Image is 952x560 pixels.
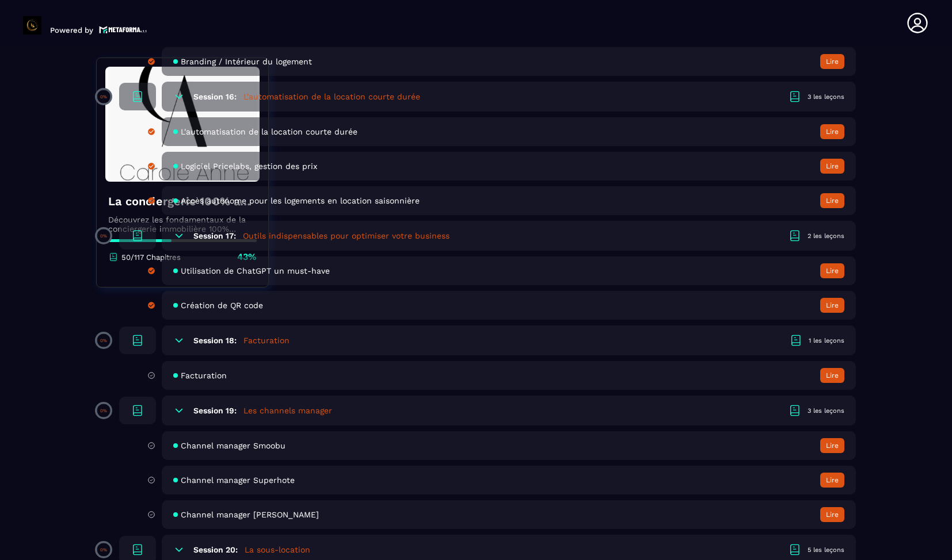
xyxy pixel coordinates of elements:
[820,473,844,488] button: Lire
[820,159,844,174] button: Lire
[193,336,237,345] h6: Session 18:
[100,547,107,553] p: 0%
[181,441,285,450] span: Channel manager Smoobu
[181,301,263,310] span: Création de QR code
[100,408,107,413] p: 0%
[820,438,844,453] button: Lire
[181,475,295,485] span: Channel manager Superhote
[181,266,330,275] span: Utilisation de ChatGPT un must-have
[181,510,319,519] span: Channel manager [PERSON_NAME]
[193,231,236,240] h6: Session 17:
[820,263,844,278] button: Lire
[99,25,147,34] img: logo
[105,67,260,182] img: banner
[100,233,107,239] p: 0%
[193,92,237,101] h6: Session 16:
[243,230,450,241] h5: Outils indispensables pour optimiser votre business
[108,215,257,233] p: Découvrez les fondamentaux de la conciergerie immobilière 100% automatisée. Cette formation est c...
[243,405,332,416] h5: Les channels manager
[808,546,844,554] div: 5 les leçons
[181,196,420,205] span: Accès autonome pour les logements en location saisonnière
[820,54,844,69] button: Lire
[23,16,41,34] img: logo-branding
[181,127,357,136] span: L'automatisation de la location courte durée
[100,94,107,99] p: 0%
[820,124,844,139] button: Lire
[121,253,181,262] p: 50/117 Chapitres
[808,232,844,240] div: 2 les leçons
[245,544,310,555] h5: La sous-location
[243,335,290,346] h5: Facturation
[237,251,257,263] p: 43%
[243,91,420,102] h5: L'automatisation de la location courte durée
[820,298,844,313] button: Lire
[820,193,844,208] button: Lire
[181,57,312,66] span: Branding / Intérieur du logement
[108,193,257,209] h4: La conciergerie 100% automatisée
[808,93,844,101] div: 3 les leçons
[100,338,107,343] p: 0%
[181,371,227,380] span: Facturation
[181,162,317,171] span: Logiciel Pricelabs, gestion des prix
[808,406,844,415] div: 3 les leçons
[809,336,844,345] div: 1 les leçons
[820,368,844,383] button: Lire
[193,406,237,415] h6: Session 19:
[50,26,93,34] p: Powered by
[193,545,238,554] h6: Session 20:
[820,507,844,522] button: Lire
